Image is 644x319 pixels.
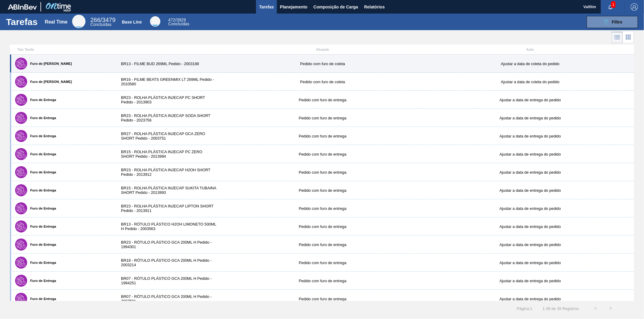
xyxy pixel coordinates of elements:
div: BR27 - ROLHA PLÁSTICA INJECAP GCA ZERO SHORT Pedido - 2003751 [115,131,219,141]
div: Pedido com furo de entrega [219,261,427,265]
div: Visão em Cards [623,32,634,43]
div: Ajustar a data de coleta do pedido [426,80,634,84]
span: 1 [611,1,616,8]
div: Pedido com furo de entrega [219,242,427,247]
div: BR16 - FILME BEATS GREENMIX LT 269ML Pedido - 2010580 [115,77,219,86]
span: / 3929 [168,17,186,22]
div: Ajustar a data de entrega do pedido [426,242,634,247]
div: BR15 - ROLHA PLÁSTICA INJECAP PC ZERO SHORT Pedido - 2013994 [115,150,219,159]
div: BR07 - RÓTULO PLÁSTICO GCA 200ML H Pedido - 1994251 [115,276,219,285]
div: BR13 - FILME BUD 269ML Pedido - 2003188 [115,62,219,66]
div: Pedido com furo de coleta [219,80,427,84]
span: Composição de Carga [313,3,358,11]
div: Real Time [72,15,85,28]
label: Furo de Entrega [27,170,56,174]
button: Notificações [601,3,620,11]
div: Ação [426,48,634,51]
label: Furo de Entrega [27,116,56,120]
div: Ajustar a data de entrega do pedido [426,224,634,229]
span: 472 [168,17,175,22]
button: Filtro [587,16,638,28]
div: Tipo Tarefa [11,48,115,51]
h1: Tarefas [6,18,38,25]
label: Furo de Entrega [27,297,56,301]
div: BR13 - RÓTULO PLÁSTICO H2OH LIMONETO 500ML H Pedido - 2003563 [115,222,219,231]
div: BR18 - RÓTULO PLÁSTICO GCA 200ML H Pedido - 2003214 [115,258,219,267]
label: Furo de [PERSON_NAME] [27,80,72,84]
div: Real Time [90,17,115,27]
div: BR23 - ROLHA PLÁSTICA INJECAP H2OH SHORT Pedido - 2013912 [115,168,219,177]
div: Ajustar a data de entrega do pedido [426,279,634,283]
div: Ajustar a data de entrega do pedido [426,206,634,211]
div: BR23 - ROLHA PLÁSTICA INJECAP LIPTON SHORT Pedido - 2013911 [115,204,219,213]
span: 266 [90,17,100,23]
span: Planejamento [280,3,307,11]
span: Concluídas [90,22,111,27]
div: Pedido com furo de entrega [219,297,427,301]
div: Pedido com furo de entrega [219,188,427,193]
label: Furo de Entrega [27,279,56,283]
label: Furo de Entrega [27,152,56,156]
span: 1 - 39 de 39 Registros [541,306,579,311]
div: Ajustar a data de entrega do pedido [426,188,634,193]
div: Ajustar a data de entrega do pedido [426,152,634,156]
label: Furo de Entrega [27,188,56,192]
label: Furo de Entrega [27,98,56,102]
div: Pedido com furo de entrega [219,116,427,120]
div: Pedido com furo de entrega [219,206,427,211]
div: Ajustar a data de entrega do pedido [426,134,634,138]
div: Ajustar a data de entrega do pedido [426,116,634,120]
div: BR15 - ROLHA PLÁSTICA INJECAP SUKITA TUBAINA SHORT Pedido - 2013993 [115,186,219,195]
button: > [603,301,618,316]
div: Pedido com furo de entrega [219,170,427,175]
span: / 3479 [90,17,115,23]
div: BR23 - RÓTULO PLÁSTICO GCA 200ML H Pedido - 1994301 [115,240,219,249]
div: Pedido com furo de entrega [219,224,427,229]
img: TNhmsLtSVTkK8tSr43FrP2fwEKptu5GPRR3wAAAABJRU5ErkJggg== [8,4,37,10]
span: Filtro [612,20,623,24]
div: BR07 - RÓTULO PLÁSTICO GCA 200ML H Pedido - 2007591 [115,294,219,303]
label: Furo de Entrega [27,225,56,228]
div: Ajustar a data de entrega do pedido [426,297,634,301]
div: Situação [219,48,427,51]
span: Concluídas [168,21,189,26]
label: Furo de [PERSON_NAME] [27,62,72,65]
span: Página : 1 [517,306,532,311]
span: Relatórios [364,3,385,11]
label: Furo de Entrega [27,134,56,138]
img: Logout [631,3,638,11]
label: Furo de Entrega [27,207,56,210]
div: Base Line [150,16,160,27]
div: Pedido com furo de entrega [219,152,427,156]
div: Real Time [45,19,67,25]
div: BR23 - ROLHA PLÁSTICA INJECAP PC SHORT Pedido - 2013903 [115,95,219,104]
div: Pedido com furo de coleta [219,62,427,66]
label: Furo de Entrega [27,243,56,246]
div: Pedido com furo de entrega [219,98,427,102]
label: Furo de Entrega [27,261,56,264]
div: Ajustar a data de entrega do pedido [426,261,634,265]
button: < [588,301,603,316]
div: Visão em Lista [611,32,623,43]
div: Base Line [168,18,189,26]
div: Ajustar a data de entrega do pedido [426,98,634,102]
div: Ajustar a data de entrega do pedido [426,170,634,175]
div: Pedido com furo de entrega [219,279,427,283]
div: Pedido com furo de entrega [219,134,427,138]
div: Base Line [122,20,142,24]
span: Tarefas [259,3,274,11]
div: BR23 - ROLHA PLÁSTICA INJECAP SODA SHORT Pedido - 2023756 [115,113,219,122]
div: Ajustar a data de coleta do pedido [426,62,634,66]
